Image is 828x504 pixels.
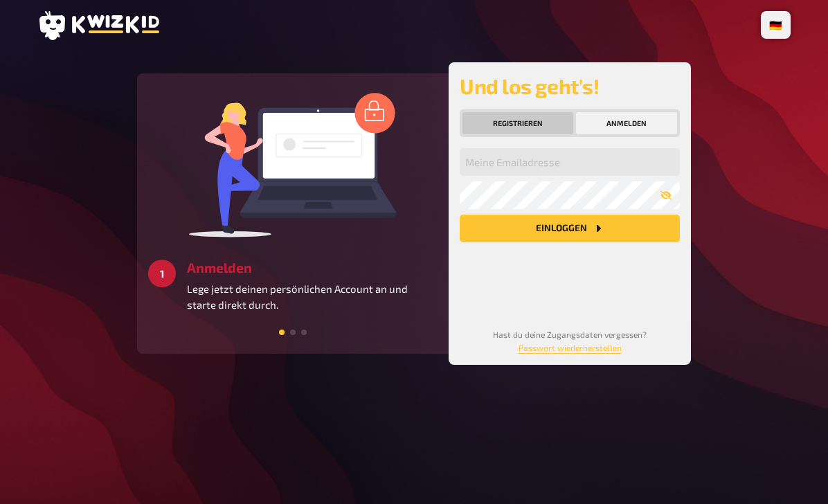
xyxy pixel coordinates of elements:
div: 1 [148,260,176,287]
img: log in [189,92,397,237]
button: Einloggen [460,215,680,242]
button: Anmelden [576,112,677,134]
input: Meine Emailadresse [460,148,680,176]
a: Passwort wiederherstellen [519,343,622,352]
button: Registrieren [462,112,573,134]
li: 🇩🇪 [764,14,788,36]
h2: Und los geht's! [460,73,680,98]
small: Hast du deine Zugangsdaten vergessen? [493,330,647,352]
h3: Anmelden [187,260,438,276]
p: Lege jetzt deinen persönlichen Account an und starte direkt durch. [187,281,438,312]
